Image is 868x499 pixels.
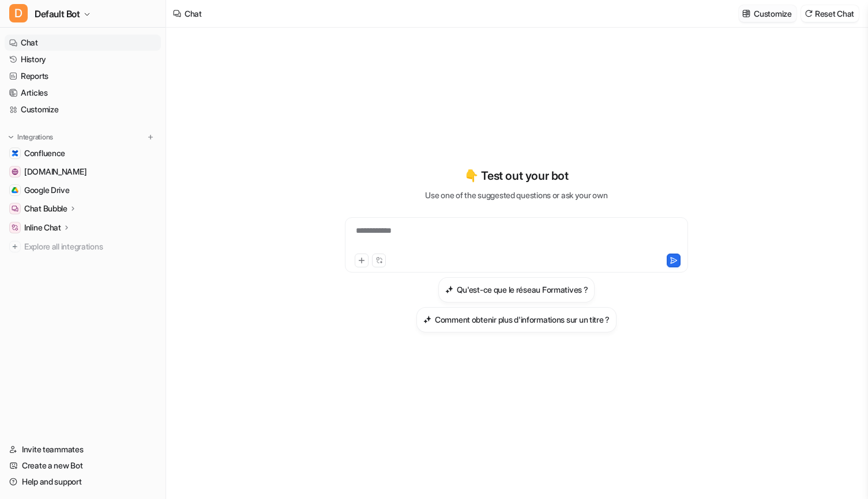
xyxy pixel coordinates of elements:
[739,5,796,22] button: Customize
[12,187,18,194] img: Google Drive
[425,189,607,201] p: Use one of the suggested questions or ask your own
[5,131,57,143] button: Integrations
[416,307,617,332] button: Comment obtenir plus d'informations sur un titre ?Comment obtenir plus d'informations sur un titre ?
[12,150,18,157] img: Confluence
[24,203,67,214] p: Chat Bubble
[24,184,70,196] span: Google Drive
[24,237,156,256] span: Explore all integrations
[805,9,813,18] img: reset
[5,458,161,474] a: Create a new Bot
[5,441,161,458] a: Invite teammates
[9,241,21,252] img: explore all integrations
[9,4,28,22] span: D
[12,205,18,212] img: Chat Bubble
[17,133,53,142] p: Integrations
[5,51,161,67] a: History
[801,5,859,22] button: Reset Chat
[146,133,155,141] img: menu_add.svg
[5,239,161,255] a: Explore all integrations
[35,6,80,22] span: Default Bot
[24,222,61,233] p: Inline Chat
[438,277,595,303] button: Qu'est-ce que le réseau Formatives ?Qu'est-ce que le réseau Formatives ?
[457,283,588,296] h3: Qu'est-ce que le réseau Formatives ?
[24,166,87,177] span: [DOMAIN_NAME]
[5,164,161,180] a: www.formatives.fr[DOMAIN_NAME]
[5,145,161,161] a: ConfluenceConfluence
[24,148,65,159] span: Confluence
[5,35,161,51] a: Chat
[445,285,453,294] img: Qu'est-ce que le réseau Formatives ?
[5,68,161,84] a: Reports
[185,7,202,20] div: Chat
[754,7,791,20] p: Customize
[423,315,431,324] img: Comment obtenir plus d'informations sur un titre ?
[5,474,161,490] a: Help and support
[5,182,161,198] a: Google DriveGoogle Drive
[12,168,18,175] img: www.formatives.fr
[5,101,161,118] a: Customize
[7,133,15,141] img: expand menu
[742,9,750,18] img: customize
[435,313,610,326] h3: Comment obtenir plus d'informations sur un titre ?
[12,224,18,231] img: Inline Chat
[5,85,161,101] a: Articles
[464,167,568,184] p: 👇 Test out your bot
